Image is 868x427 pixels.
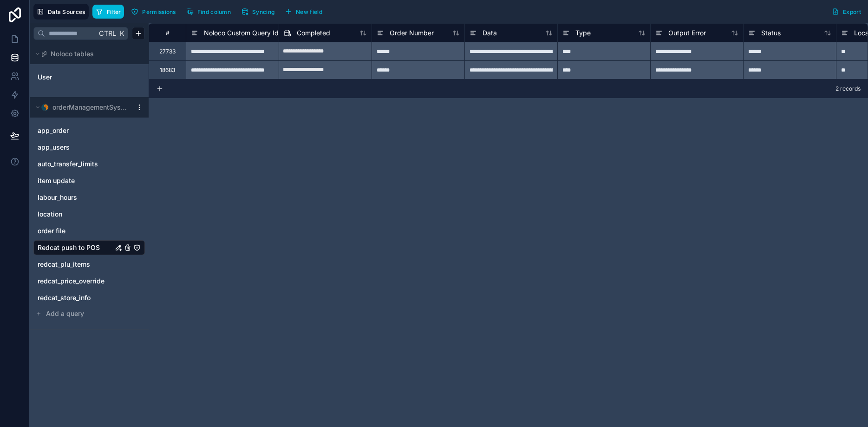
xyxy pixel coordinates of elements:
[390,28,434,38] span: Order Number
[92,5,124,19] button: Filter
[107,8,121,15] span: Filter
[98,27,117,39] span: Ctrl
[33,274,145,289] div: redcat_price_override
[41,104,49,111] img: MySQL logo
[575,28,591,38] span: Type
[38,276,122,286] a: redcat_price_override
[38,243,100,252] span: Redcat push to POS
[33,223,145,238] div: order file
[46,309,84,318] span: Add a query
[38,159,98,169] span: auto_transfer_limits
[668,28,706,38] span: Output Error
[142,8,176,15] span: Permissions
[33,4,89,20] button: Data Sources
[38,210,122,219] a: location
[204,28,279,38] span: Noloco Custom Query Id
[297,28,330,38] span: Completed
[38,176,75,185] span: item update
[761,28,781,38] span: Status
[38,126,69,135] span: app_order
[38,143,122,152] a: app_users
[33,101,132,114] button: MySQL logoorderManagementSystem
[238,5,281,19] a: Syncing
[281,5,326,19] button: New field
[38,260,90,269] span: redcat_plu_items
[128,5,179,19] button: Permissions
[38,176,113,185] a: item update
[118,30,125,37] span: K
[159,48,176,55] div: 27733
[38,193,77,202] span: labour_hours
[835,85,861,92] span: 2 records
[38,210,62,219] span: location
[156,29,179,36] div: #
[38,226,65,236] span: order file
[183,5,234,19] button: Find column
[33,47,139,60] button: Noloco tables
[33,257,145,272] div: redcat_plu_items
[38,243,113,252] a: Redcat push to POS
[33,70,145,85] div: User
[38,276,104,286] span: redcat_price_override
[38,159,122,169] a: auto_transfer_limits
[38,260,122,269] a: redcat_plu_items
[33,157,145,171] div: auto_transfer_limits
[38,72,113,82] a: User
[33,190,145,205] div: labour_hours
[33,240,145,255] div: Redcat push to POS
[48,8,85,15] span: Data Sources
[33,123,145,138] div: app_order
[33,207,145,222] div: location
[38,143,70,152] span: app_users
[160,66,175,74] div: 18683
[33,307,145,320] button: Add a query
[197,8,231,15] span: Find column
[38,126,122,135] a: app_order
[128,5,183,19] a: Permissions
[51,49,94,59] span: Noloco tables
[296,8,322,15] span: New field
[238,5,278,19] button: Syncing
[33,140,145,155] div: app_users
[252,8,274,15] span: Syncing
[33,173,145,188] div: item update
[829,4,864,20] button: Export
[38,193,122,202] a: labour_hours
[483,28,497,38] span: Data
[38,226,113,236] a: order file
[38,293,91,302] span: redcat_store_info
[38,293,122,302] a: redcat_store_info
[843,8,861,15] span: Export
[33,290,145,305] div: redcat_store_info
[38,72,52,82] span: User
[52,103,128,112] span: orderManagementSystem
